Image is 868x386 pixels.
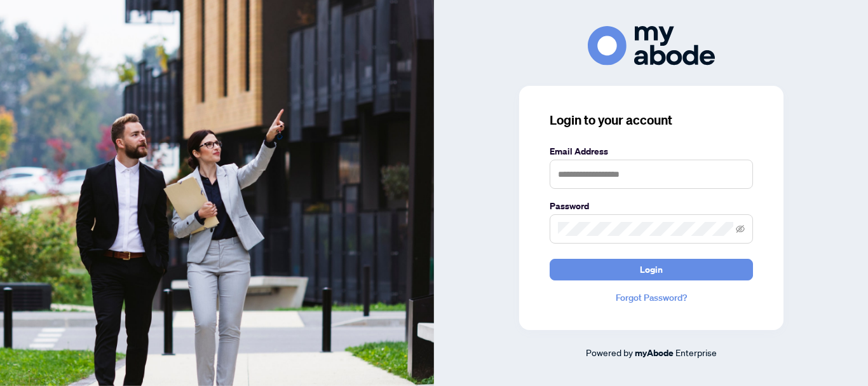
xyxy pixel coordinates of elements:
span: Powered by [586,347,633,358]
button: Login [550,259,753,280]
label: Email Address [550,144,753,158]
h3: Login to your account [550,111,753,129]
span: Login [640,259,663,280]
span: eye-invisible [736,224,745,233]
a: Forgot Password? [550,291,753,305]
a: myAbode [635,346,674,360]
img: ma-logo [588,26,715,65]
span: Enterprise [675,347,717,358]
label: Password [550,199,753,213]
